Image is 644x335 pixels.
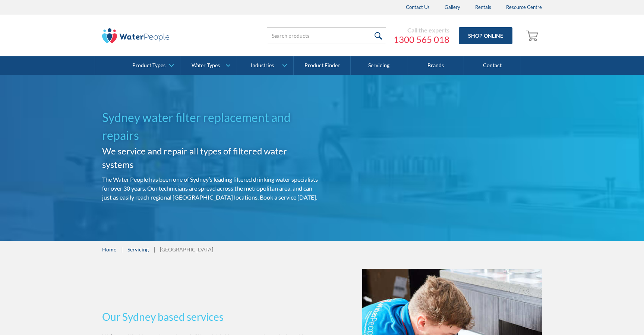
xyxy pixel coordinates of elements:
a: 1300 565 018 [394,34,449,45]
div: [GEOGRAPHIC_DATA] [160,245,213,253]
h2: We service and repair all types of filtered water systems [102,144,319,171]
a: Servicing [351,56,407,75]
div: Water Types [192,62,220,69]
a: Shop Online [459,27,512,44]
input: Search products [267,27,386,44]
a: Home [102,245,116,253]
div: Product Types [132,62,165,69]
p: The Water People has been one of Sydney’s leading filtered drinking water specialists for over 30... [102,175,319,202]
img: shopping cart [526,29,540,41]
div: Industries [251,62,274,69]
a: Product Finder [294,56,350,75]
h3: Our Sydney based services [102,309,319,325]
a: Product Types [123,56,180,75]
a: Water Types [180,56,237,75]
a: Open cart [524,27,542,45]
img: The Water People [102,28,169,43]
a: Industries [237,56,293,75]
a: Brands [407,56,464,75]
div: Call the experts [394,26,449,34]
h1: Sydney water filter replacement and repairs [102,109,319,144]
div: | [120,245,124,254]
div: | [152,245,156,254]
a: Servicing [127,245,149,253]
a: Contact [464,56,521,75]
